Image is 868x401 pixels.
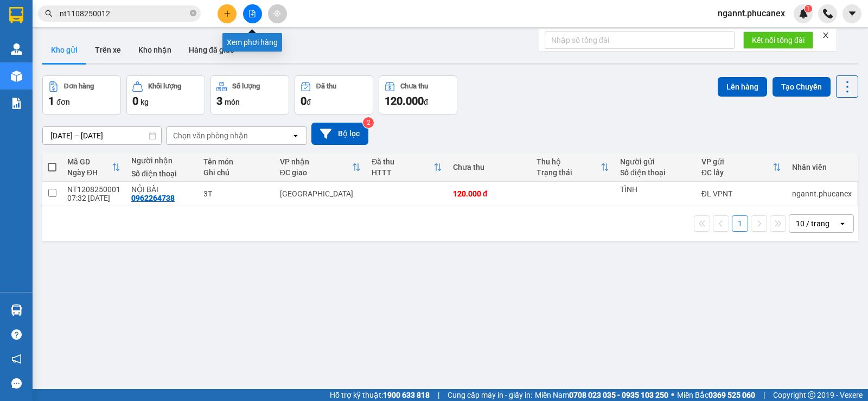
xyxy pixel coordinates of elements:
button: Kho gửi [42,37,86,63]
div: Ghi chú [203,168,269,177]
div: Đã thu [316,82,336,90]
button: Lên hàng [718,77,767,97]
span: Miền Bắc [677,389,755,401]
div: 0962264738 [131,194,175,202]
div: Ngày ĐH [67,168,112,177]
div: Số lượng [232,82,260,90]
span: caret-down [847,9,857,18]
strong: 0708 023 035 - 0935 103 250 [569,391,668,399]
span: đơn [56,98,70,106]
span: | [763,389,765,401]
img: solution-icon [11,98,22,109]
th: Toggle SortBy [696,153,787,182]
div: Đơn hàng [64,82,94,90]
img: logo.jpg [14,14,68,68]
strong: 1900 633 818 [383,391,430,399]
button: Trên xe [86,37,130,63]
svg: open [291,131,300,140]
button: Chưa thu120.000đ [379,75,457,114]
div: Khối lượng [148,82,181,90]
span: 3 [216,94,222,107]
span: plus [224,10,231,17]
button: file-add [243,4,262,23]
button: Số lượng3món [210,75,289,114]
button: 1 [732,215,748,232]
button: plus [218,4,237,23]
div: 10 / trang [796,218,829,229]
span: Kết nối tổng đài [752,34,805,46]
img: icon-new-feature [799,9,808,18]
div: Chưa thu [453,163,526,171]
div: Trạng thái [537,168,601,177]
button: Đơn hàng1đơn [42,75,121,114]
span: close-circle [190,9,196,19]
div: NT1208250001 [67,185,120,194]
span: kg [141,98,149,106]
div: NỘI BÀI [131,185,193,194]
div: Tên món [203,157,269,166]
div: Nhân viên [792,163,852,171]
sup: 1 [805,5,812,12]
span: đ [424,98,428,106]
div: Chọn văn phòng nhận [173,130,248,141]
span: copyright [808,391,815,399]
th: Toggle SortBy [62,153,126,182]
b: [DOMAIN_NAME] [91,41,149,50]
img: phone-icon [823,9,833,18]
button: Đã thu0đ [295,75,373,114]
img: warehouse-icon [11,71,22,82]
span: 1 [48,94,54,107]
button: Bộ lọc [311,123,368,145]
span: ngannt.phucanex [709,7,794,20]
div: Xem phơi hàng [222,33,282,52]
div: ngannt.phucanex [792,189,852,198]
div: TÌNH [620,185,691,194]
button: caret-down [843,4,861,23]
th: Toggle SortBy [366,153,448,182]
svg: open [838,219,847,228]
input: Tìm tên, số ĐT hoặc mã đơn [60,8,188,20]
th: Toggle SortBy [531,153,615,182]
span: 1 [806,5,810,12]
div: Chưa thu [400,82,428,90]
b: Gửi khách hàng [67,16,107,67]
img: warehouse-icon [11,304,22,316]
div: VP nhận [280,157,352,166]
span: | [438,389,439,401]
span: close-circle [190,10,196,16]
div: Đã thu [372,157,433,166]
div: Mã GD [67,157,112,166]
div: Người nhận [131,156,193,165]
div: 3T [203,189,269,198]
span: món [225,98,240,106]
button: aim [268,4,287,23]
button: Tạo Chuyến [773,77,831,97]
div: [GEOGRAPHIC_DATA] [280,189,361,198]
div: 07:32 [DATE] [67,194,120,202]
div: ĐC giao [280,168,352,177]
img: warehouse-icon [11,43,22,55]
strong: 0369 525 060 [709,391,755,399]
div: ĐL VPNT [701,189,781,198]
span: question-circle [11,329,22,340]
span: 0 [301,94,307,107]
span: Miền Nam [535,389,668,401]
div: Người gửi [620,157,691,166]
sup: 2 [363,117,374,128]
span: aim [273,10,281,17]
button: Khối lượng0kg [126,75,205,114]
span: message [11,378,22,389]
b: Phúc An Express [14,70,56,140]
span: 120.000 [385,94,424,107]
div: 120.000 đ [453,189,526,198]
div: Thu hộ [537,157,601,166]
th: Toggle SortBy [275,153,366,182]
button: Kết nối tổng đài [743,31,813,49]
span: đ [307,98,311,106]
span: close [822,31,829,39]
input: Nhập số tổng đài [545,31,735,49]
span: 0 [132,94,138,107]
span: file-add [248,10,256,17]
button: Hàng đã giao [180,37,243,63]
div: VP gửi [701,157,773,166]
